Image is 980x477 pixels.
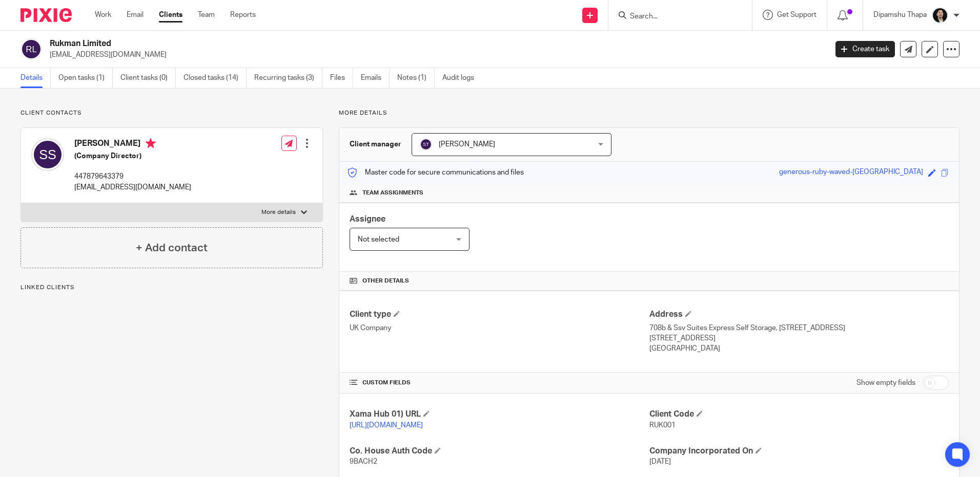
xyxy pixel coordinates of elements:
p: Dipamshu Thapa [873,10,927,20]
p: More details [339,109,959,117]
a: Emails [361,68,390,88]
p: Linked clients [21,284,323,292]
span: [DATE] [649,458,671,465]
img: svg%3E [21,38,42,60]
span: Get Support [777,11,816,18]
span: Team assignments [362,189,423,197]
h4: [PERSON_NAME] [74,138,191,151]
h4: Company Incorporated On [649,446,949,457]
a: Reports [230,10,256,20]
h4: CUSTOM FIELDS [350,379,649,387]
h4: Client Code [649,409,949,420]
a: [URL][DOMAIN_NAME] [350,422,423,429]
a: Audit logs [442,68,482,88]
h4: Client type [350,309,649,320]
span: 9BACH2 [350,458,377,465]
h3: Client manager [350,139,401,149]
i: Primary [146,138,156,148]
p: More details [261,208,296,216]
a: Team [198,10,215,20]
input: Search [629,12,721,21]
a: Recurring tasks (3) [254,68,322,88]
a: Open tasks (1) [58,68,113,88]
a: Details [21,68,51,88]
h4: Xama Hub 01) URL [350,409,649,420]
p: 708b & Ssv Suites Express Self Storage, [STREET_ADDRESS] [649,323,949,333]
img: svg%3E [420,138,432,150]
h5: (Company Director) [74,151,191,161]
p: 447879643379 [74,171,191,182]
a: Work [95,10,111,20]
label: Show empty fields [856,378,915,388]
h4: + Add contact [136,240,208,256]
h4: Co. House Auth Code [350,446,649,457]
a: Email [127,10,144,20]
span: Other details [362,277,409,285]
p: Client contacts [21,109,323,117]
p: [EMAIL_ADDRESS][DOMAIN_NAME] [50,50,820,60]
a: Files [330,68,353,88]
p: Master code for secure communications and files [347,167,524,178]
span: Assignee [350,215,385,223]
h2: Rukman Limited [50,38,666,49]
h4: Address [649,309,949,320]
span: [PERSON_NAME] [439,141,495,148]
p: [STREET_ADDRESS] [649,333,949,343]
p: [EMAIL_ADDRESS][DOMAIN_NAME] [74,182,191,192]
a: Clients [159,10,182,20]
img: svg%3E [31,138,64,171]
p: [GEOGRAPHIC_DATA] [649,343,949,354]
a: Create task [835,41,895,57]
img: Dipamshu2.jpg [932,7,948,24]
a: Client tasks (0) [120,68,176,88]
a: Notes (1) [397,68,435,88]
span: Not selected [358,236,399,243]
div: generous-ruby-waved-[GEOGRAPHIC_DATA] [779,167,923,179]
p: UK Company [350,323,649,333]
span: RUK001 [649,422,676,429]
img: Pixie [21,8,72,22]
a: Closed tasks (14) [183,68,247,88]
